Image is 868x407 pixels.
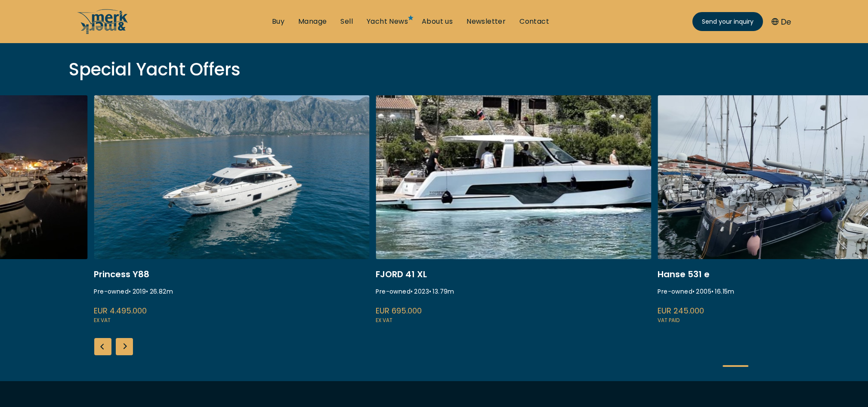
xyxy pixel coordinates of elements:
[702,17,754,26] span: Send your inquiry
[272,17,284,26] a: Buy
[519,17,549,26] a: Contact
[466,17,506,26] a: Newsletter
[340,17,353,26] a: Sell
[692,12,763,31] a: Send your inquiry
[422,17,453,26] a: About us
[772,16,791,28] button: De
[116,338,133,355] div: Next slide
[298,17,327,26] a: Manage
[367,17,408,26] a: Yacht News
[94,338,111,355] div: Previous slide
